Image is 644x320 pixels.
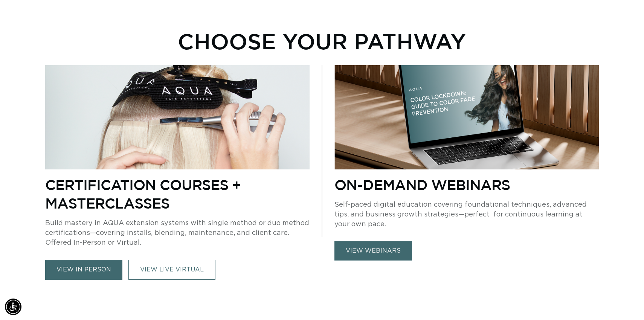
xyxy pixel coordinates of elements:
p: On-Demand Webinars [334,175,599,194]
a: view webinars [334,241,412,261]
a: view in person [45,260,122,280]
p: Build mastery in AQUA extension systems with single method or duo method certifications—covering ... [45,218,310,248]
a: VIEW LIVE VIRTUAL [128,260,215,280]
p: Self-paced digital education covering foundational techniques, advanced tips, and business growth... [334,200,599,229]
p: Certification Courses + Masterclasses [45,175,310,212]
p: Choose Your Pathway [178,28,466,54]
div: Accessibility Menu [5,299,21,315]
